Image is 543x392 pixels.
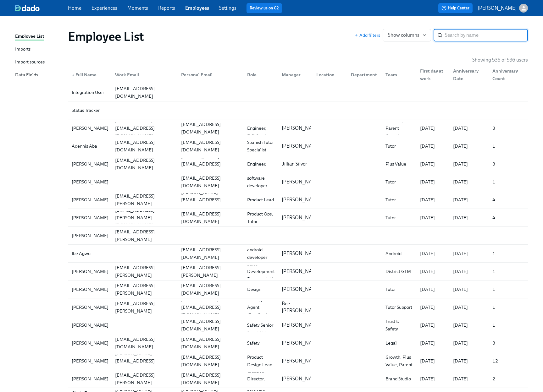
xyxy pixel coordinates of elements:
[418,124,448,132] div: [DATE]
[383,346,415,376] div: Teacher Growth, Plus Value, Parent Growth
[451,124,487,132] div: [DATE]
[354,32,380,38] button: Add filters
[69,321,111,329] div: [PERSON_NAME]
[179,318,242,333] div: [EMAIL_ADDRESS][DOMAIN_NAME]
[451,142,487,150] div: [DATE]
[68,155,528,173] div: [PERSON_NAME][EMAIL_ADDRESS][DOMAIN_NAME][DOMAIN_NAME][EMAIL_ADDRESS][DOMAIN_NAME]Software Engine...
[245,246,277,261] div: android developer
[68,370,528,388] a: [PERSON_NAME][PERSON_NAME][EMAIL_ADDRESS][PERSON_NAME][DOMAIN_NAME][EMAIL_ADDRESS][DOMAIN_NAME]Cr...
[69,142,110,150] div: Adennis Aba
[179,121,242,136] div: [EMAIL_ADDRESS][DOMAIN_NAME]
[113,274,176,304] div: [PERSON_NAME][EMAIL_ADDRESS][PERSON_NAME][DOMAIN_NAME]
[383,160,415,168] div: Plus Value
[68,84,528,101] a: Integration User[EMAIL_ADDRESS][DOMAIN_NAME]
[418,196,448,204] div: [DATE]
[282,340,321,346] p: [PERSON_NAME]
[451,339,487,347] div: [DATE]
[179,174,242,189] div: [EMAIL_ADDRESS][DOMAIN_NAME]
[490,286,527,293] div: 1
[113,335,176,351] div: [EMAIL_ADDRESS][DOMAIN_NAME]
[418,339,448,347] div: [DATE]
[418,375,448,383] div: [DATE]
[69,89,110,96] div: Integration User
[451,357,487,365] div: [DATE]
[179,246,242,261] div: [EMAIL_ADDRESS][DOMAIN_NAME]
[113,256,176,286] div: [PERSON_NAME][EMAIL_ADDRESS][PERSON_NAME][DOMAIN_NAME]
[383,303,415,311] div: Tutor Support
[490,142,527,150] div: 1
[68,173,528,191] a: [PERSON_NAME][EMAIL_ADDRESS][DOMAIN_NAME]software developer[PERSON_NAME]Tutor[DATE][DATE]1
[415,68,448,81] div: First day at work
[113,71,176,79] div: Work Email
[69,232,111,239] div: [PERSON_NAME]
[113,350,176,372] div: [PERSON_NAME][EMAIL_ADDRESS][DOMAIN_NAME]
[15,5,40,11] img: dado
[245,286,277,293] div: Design
[113,185,176,215] div: [PERSON_NAME][EMAIL_ADDRESS][PERSON_NAME][DOMAIN_NAME]
[383,286,415,293] div: Tutor
[69,124,111,132] div: [PERSON_NAME]
[68,280,528,298] div: [PERSON_NAME][PERSON_NAME][EMAIL_ADDRESS][PERSON_NAME][DOMAIN_NAME][EMAIL_ADDRESS][DOMAIN_NAME]De...
[383,29,431,41] button: Show columns
[69,357,111,365] div: [PERSON_NAME]
[490,178,527,186] div: 1
[68,316,528,334] div: [PERSON_NAME][EMAIL_ADDRESS][DOMAIN_NAME]Trust & Safety Senior Specialist[PERSON_NAME]Trust & Saf...
[179,153,242,175] div: [DOMAIN_NAME][EMAIL_ADDRESS][DOMAIN_NAME]
[282,250,321,257] p: [PERSON_NAME]
[490,339,527,347] div: 3
[282,357,321,364] p: [PERSON_NAME]
[69,268,111,275] div: [PERSON_NAME]
[247,3,282,13] button: Review us on G2
[383,142,415,150] div: Tutor
[383,117,415,139] div: Android, Parent Growth
[490,321,527,329] div: 1
[277,68,311,81] div: Manager
[279,71,311,79] div: Manager
[15,58,63,66] a: Import sources
[245,196,277,204] div: Product Lead
[245,117,277,139] div: Software Engineer, Full-Stack
[113,156,176,171] div: [EMAIL_ADDRESS][DOMAIN_NAME]
[68,263,528,280] a: [PERSON_NAME][PERSON_NAME][EMAIL_ADDRESS][PERSON_NAME][DOMAIN_NAME][PERSON_NAME][EMAIL_ADDRESS][P...
[179,139,242,154] div: [EMAIL_ADDRESS][DOMAIN_NAME]
[478,5,517,12] p: [PERSON_NAME]
[451,286,487,293] div: [DATE]
[179,335,242,351] div: [EMAIL_ADDRESS][DOMAIN_NAME]
[179,188,242,211] div: [PERSON_NAME][EMAIL_ADDRESS][DOMAIN_NAME]
[451,321,487,329] div: [DATE]
[451,67,487,82] div: Anniversary Date
[445,29,528,41] input: Search by name
[282,214,321,221] p: [PERSON_NAME]
[68,352,528,370] a: [PERSON_NAME][PERSON_NAME][EMAIL_ADDRESS][DOMAIN_NAME][EMAIL_ADDRESS][DOMAIN_NAME]Product Design ...
[383,214,415,221] div: Tutor
[245,367,277,390] div: Creative Director, Copywriting
[113,85,176,100] div: [EMAIL_ADDRESS][DOMAIN_NAME]
[383,375,415,383] div: Brand Studio
[15,33,44,41] div: Employee List
[219,5,236,11] a: Settings
[69,286,111,293] div: [PERSON_NAME]
[383,318,415,333] div: Trust & Safety
[487,68,527,81] div: Anniversary Count
[451,196,487,204] div: [DATE]
[250,5,279,11] a: Review us on G2
[68,29,144,44] h1: Employee List
[451,214,487,221] div: [DATE]
[490,357,527,365] div: 12
[245,332,277,354] div: Trust & Safety Contractor
[448,68,487,81] div: Anniversary Date
[383,268,415,275] div: District GTM
[451,250,487,257] div: [DATE]
[68,191,528,209] div: [PERSON_NAME][PERSON_NAME][EMAIL_ADDRESS][PERSON_NAME][DOMAIN_NAME][PERSON_NAME][EMAIL_ADDRESS][D...
[346,68,380,81] div: Department
[69,68,110,81] div: ▲Full Name
[91,5,117,11] a: Experiences
[383,339,415,347] div: Legal
[68,101,528,119] div: Status Tracker
[68,227,528,245] a: [PERSON_NAME][PERSON_NAME][EMAIL_ADDRESS][PERSON_NAME][DOMAIN_NAME]
[68,245,528,263] a: Ibe Agwu[EMAIL_ADDRESS][DOMAIN_NAME]android developer[PERSON_NAME]Android[DATE][DATE]1
[282,322,321,329] p: [PERSON_NAME]
[245,260,280,283] div: Sales Development Representative
[15,71,38,79] div: Data Fields
[380,68,415,81] div: Team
